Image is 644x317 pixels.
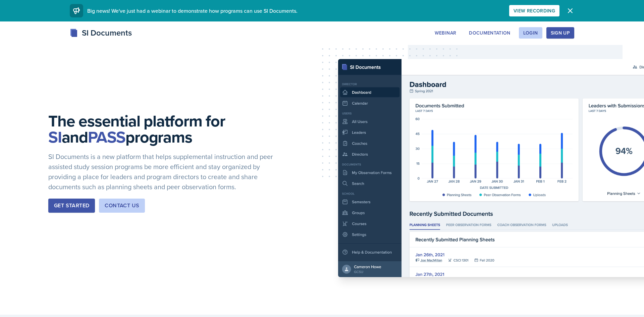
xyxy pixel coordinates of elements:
button: Login [519,27,542,39]
button: Get Started [48,199,95,213]
div: Documentation [469,30,511,36]
span: Big news! We've just had a webinar to demonstrate how programs can use SI Documents. [87,7,298,14]
button: Sign Up [546,27,574,39]
button: Contact Us [99,199,145,213]
div: View Recording [514,8,555,13]
button: Documentation [465,27,515,39]
button: View Recording [509,5,559,16]
div: SI Documents [70,27,132,39]
div: Contact Us [105,202,139,210]
div: Sign Up [551,30,570,36]
div: Login [523,30,538,36]
div: Get Started [54,202,89,210]
button: Webinar [430,27,461,39]
div: Webinar [435,30,456,36]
